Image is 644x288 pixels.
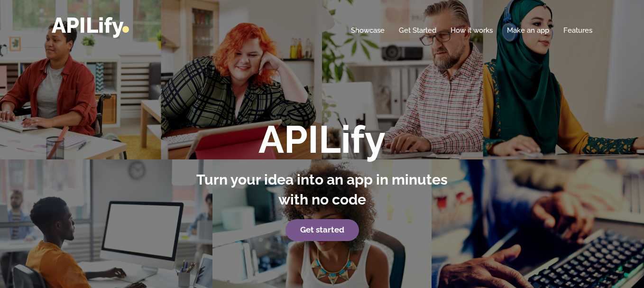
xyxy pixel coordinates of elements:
a: Showcase [351,26,385,35]
a: APILify [52,13,129,38]
a: How it works [451,26,493,35]
a: Get started [285,219,359,241]
strong: APILify [258,117,386,162]
a: Get Started [399,26,436,35]
strong: Get started [300,225,344,234]
a: Features [563,26,592,35]
a: Make an app [507,26,549,35]
strong: Turn your idea into an app in minutes with no code [196,171,448,208]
